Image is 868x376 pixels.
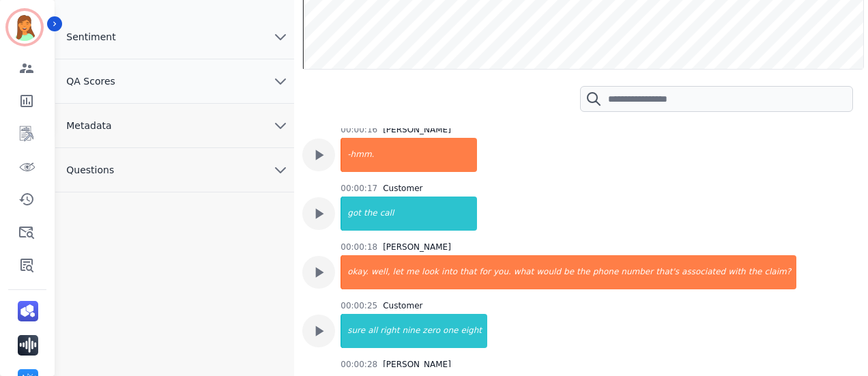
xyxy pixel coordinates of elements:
[763,255,796,289] div: claim?
[459,255,478,289] div: that
[535,255,562,289] div: would
[55,59,294,104] button: QA Scores chevron down
[680,255,727,289] div: associated
[383,242,451,252] div: [PERSON_NAME]
[342,197,362,231] div: got
[478,255,492,289] div: for
[342,255,370,289] div: okay.
[727,255,747,289] div: with
[405,255,420,289] div: me
[575,255,592,289] div: the
[620,255,654,289] div: number
[383,183,422,194] div: Customer
[55,104,294,148] button: Metadata chevron down
[366,314,379,348] div: all
[55,15,294,59] button: Sentiment chevron down
[383,359,451,370] div: [PERSON_NAME]
[383,124,451,135] div: [PERSON_NAME]
[272,162,289,178] svg: chevron down
[272,29,289,45] svg: chevron down
[55,74,126,88] span: QA Scores
[379,197,478,231] div: call
[440,255,459,289] div: into
[512,255,535,289] div: what
[747,255,764,289] div: the
[8,11,41,44] img: Bordered avatar
[379,314,401,348] div: right
[341,300,377,311] div: 00:00:25
[55,119,122,132] span: Metadata
[342,138,477,172] div: -hmm.
[492,255,512,289] div: you.
[341,124,377,135] div: 00:00:16
[272,117,289,134] svg: chevron down
[401,314,421,348] div: nine
[55,30,126,44] span: Sentiment
[342,314,366,348] div: sure
[341,183,377,194] div: 00:00:17
[421,314,442,348] div: zero
[442,314,459,348] div: one
[341,242,377,252] div: 00:00:18
[362,197,379,231] div: the
[392,255,405,289] div: let
[459,314,487,348] div: eight
[370,255,392,289] div: well,
[592,255,620,289] div: phone
[55,148,294,192] button: Questions chevron down
[341,359,377,370] div: 00:00:28
[562,255,575,289] div: be
[383,300,422,311] div: Customer
[654,255,680,289] div: that's
[272,73,289,89] svg: chevron down
[420,255,440,289] div: look
[55,163,125,177] span: Questions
